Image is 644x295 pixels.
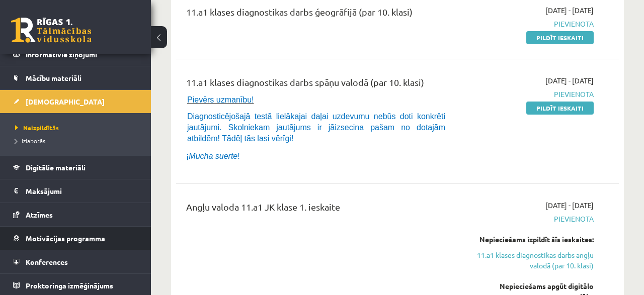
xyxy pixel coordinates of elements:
legend: Informatīvie ziņojumi [26,43,138,66]
span: ¡ ! [186,152,240,160]
span: [DATE] - [DATE] [545,75,594,86]
a: 11.a1 klases diagnostikas darbs angļu valodā (par 10. klasi) [468,250,594,271]
span: Motivācijas programma [26,234,105,243]
div: Angļu valoda 11.a1 JK klase 1. ieskaite [186,200,453,219]
div: Nepieciešams izpildīt šīs ieskaites: [468,234,594,245]
a: Motivācijas programma [13,227,138,250]
div: 11.a1 klases diagnostikas darbs ģeogrāfijā (par 10. klasi) [186,5,453,24]
a: Mācību materiāli [13,66,138,89]
span: Mācību materiāli [26,73,82,82]
a: Konferences [13,250,138,273]
a: Rīgas 1. Tālmācības vidusskola [11,18,92,43]
span: Konferences [26,257,68,266]
span: Diagnosticējošajā testā lielākajai daļai uzdevumu nebūs doti konkrēti jautājumi. Skolniekam jautā... [187,112,445,143]
i: Mucha suerte [189,152,237,160]
a: Izlabotās [15,136,141,145]
span: [DATE] - [DATE] [545,200,594,211]
a: Pildīt ieskaiti [526,102,594,115]
span: Pievienota [468,214,594,224]
a: Atzīmes [13,203,138,226]
span: Proktoringa izmēģinājums [26,281,113,290]
legend: Maksājumi [26,179,138,203]
div: 11.a1 klases diagnostikas darbs spāņu valodā (par 10. klasi) [186,75,453,94]
a: Neizpildītās [15,123,141,132]
span: Izlabotās [15,137,45,145]
span: [DATE] - [DATE] [545,5,594,16]
a: Informatīvie ziņojumi [13,43,138,66]
span: Pievienota [468,89,594,100]
a: Maksājumi [13,179,138,203]
a: Digitālie materiāli [13,156,138,179]
span: Atzīmes [26,210,53,219]
span: Pievienota [468,19,594,29]
a: Pildīt ieskaiti [526,31,594,44]
span: Neizpildītās [15,124,59,132]
span: Digitālie materiāli [26,163,86,172]
a: [DEMOGRAPHIC_DATA] [13,90,138,113]
span: [DEMOGRAPHIC_DATA] [26,97,105,106]
span: Pievērs uzmanību! [187,95,254,104]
